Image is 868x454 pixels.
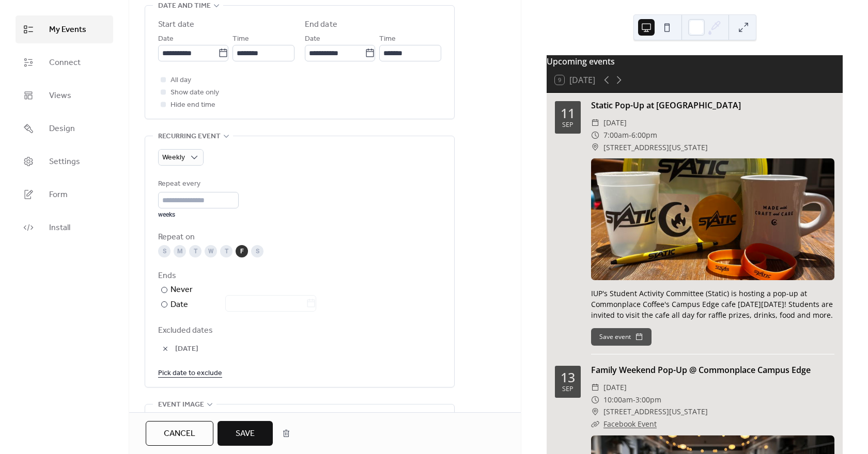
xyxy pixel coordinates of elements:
[591,418,599,430] div: ​
[16,48,113,76] a: Connect
[16,181,113,208] a: Form
[174,245,186,257] div: M
[562,386,574,393] div: Sep
[629,129,631,141] span: -
[158,210,239,219] div: weeks
[158,231,439,244] div: Repeat on
[305,33,320,45] span: Date
[158,19,194,31] div: Start date
[591,328,652,346] button: Save event
[633,394,636,406] span: -
[251,245,263,257] div: S
[547,55,843,68] div: Upcoming events
[591,394,599,406] div: ​
[603,406,708,418] span: [STREET_ADDRESS][US_STATE]
[171,99,215,111] span: Hide end time
[603,141,708,154] span: [STREET_ADDRESS][US_STATE]
[158,270,439,282] div: Ends
[379,33,396,45] span: Time
[49,156,80,168] span: Settings
[591,129,599,141] div: ​
[49,24,86,36] span: My Events
[591,288,834,320] div: IUP's Student Activity Committee (Static) is hosting a pop-up at Commonplace Coffee's Campus Edge...
[146,421,213,446] button: Cancel
[158,245,171,257] div: S
[158,325,441,337] span: Excluded dates
[631,129,657,141] span: 6:00pm
[171,284,193,296] div: Never
[49,189,68,201] span: Form
[16,82,113,109] a: Views
[158,367,222,380] span: Pick date to exclude
[16,115,113,142] a: Design
[189,245,202,257] div: T
[158,33,174,45] span: Date
[220,245,233,257] div: T
[236,245,248,257] div: F
[175,343,441,355] span: [DATE]
[603,394,633,406] span: 10:00am
[158,131,221,143] span: Recurring event
[171,87,219,99] span: Show date only
[562,122,574,128] div: Sep
[305,19,337,31] div: End date
[561,107,575,120] div: 11
[561,371,575,384] div: 13
[16,15,113,43] a: My Events
[591,381,599,394] div: ​
[603,117,627,129] span: [DATE]
[171,298,316,312] div: Date
[162,151,185,165] span: Weekly
[603,381,627,394] span: [DATE]
[591,364,811,376] a: Family Weekend Pop-Up @ Commonplace Campus Edge
[636,394,661,406] span: 3:00pm
[205,245,217,257] div: W
[49,90,71,102] span: Views
[16,214,113,241] a: Install
[591,406,599,418] div: ​
[603,129,629,141] span: 7:00am
[591,99,834,111] div: Static Pop-Up at [GEOGRAPHIC_DATA]
[591,141,599,154] div: ​
[164,428,195,440] span: Cancel
[16,148,113,175] a: Settings
[171,74,191,87] span: All day
[158,399,204,411] span: Event image
[49,57,81,69] span: Connect
[49,123,75,135] span: Design
[158,178,237,190] div: Repeat every
[218,421,273,446] button: Save
[236,428,255,440] span: Save
[49,222,70,234] span: Install
[603,419,657,429] a: Facebook Event
[233,33,249,45] span: Time
[591,117,599,129] div: ​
